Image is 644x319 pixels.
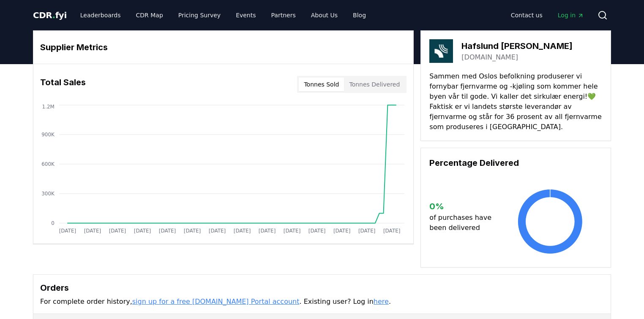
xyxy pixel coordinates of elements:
tspan: [DATE] [134,228,151,234]
tspan: [DATE] [184,228,201,234]
a: Events [229,8,262,23]
nav: Main [504,8,591,23]
a: Log in [551,8,591,23]
h3: Orders [40,281,604,294]
p: For complete order history, . Existing user? Log in . [40,297,604,307]
h3: Hafslund [PERSON_NAME] [461,40,573,52]
p: Sammen med Oslos befolkning produserer vi fornybar fjernvarme og -kjøling som kommer hele byen vå... [429,71,602,132]
a: Partners [265,8,303,23]
tspan: [DATE] [383,228,401,234]
p: of purchases have been delivered [429,213,498,233]
span: Log in [558,11,584,19]
a: CDR.fyi [33,9,67,21]
a: [DOMAIN_NAME] [461,52,518,62]
tspan: 1.2M [42,104,55,110]
a: here [374,297,389,305]
span: CDR fyi [33,10,67,20]
a: sign up for a free [DOMAIN_NAME] Portal account [132,297,300,305]
tspan: [DATE] [84,228,101,234]
span: . [52,10,55,20]
h3: 0 % [429,200,498,213]
a: Leaderboards [74,8,128,23]
a: About Us [304,8,344,23]
h3: Total Sales [40,76,86,93]
a: Contact us [504,8,549,23]
tspan: [DATE] [109,228,126,234]
button: Tonnes Sold [299,78,344,91]
tspan: [DATE] [259,228,276,234]
tspan: [DATE] [59,228,76,234]
tspan: 600K [41,161,55,167]
tspan: 300K [41,191,55,197]
tspan: [DATE] [358,228,376,234]
tspan: 900K [41,132,55,138]
a: Blog [346,8,373,23]
tspan: [DATE] [234,228,251,234]
tspan: [DATE] [209,228,226,234]
tspan: [DATE] [333,228,351,234]
button: Tonnes Delivered [344,78,405,91]
tspan: [DATE] [308,228,326,234]
a: CDR Map [129,8,170,23]
nav: Main [74,8,373,23]
tspan: [DATE] [284,228,301,234]
img: Hafslund Celsio-logo [429,39,453,63]
tspan: [DATE] [159,228,176,234]
h3: Supplier Metrics [40,41,407,54]
h3: Percentage Delivered [429,157,602,169]
a: Pricing Survey [172,8,227,23]
tspan: 0 [51,220,55,226]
